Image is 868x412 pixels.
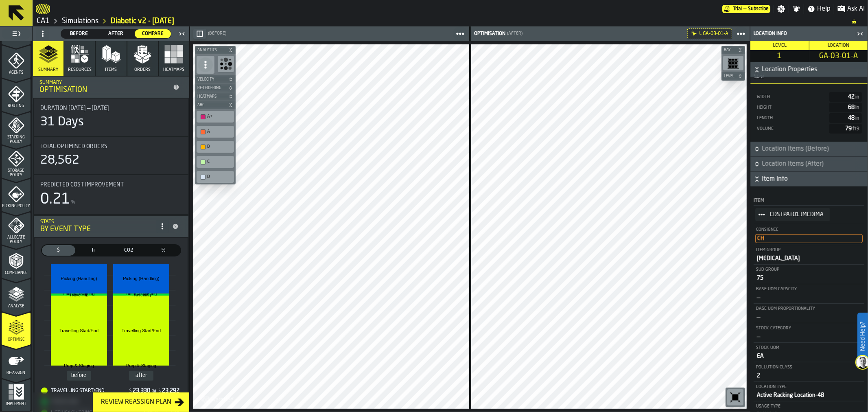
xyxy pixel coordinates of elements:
span: Location Items (Before) [762,144,866,154]
span: $ [129,388,132,394]
div: 0.21 [40,191,70,208]
div: thumb [77,245,110,256]
div: thumb [42,245,75,256]
span: (After) [507,31,523,36]
label: button-switch-multi-Share [146,244,181,256]
span: ABC [196,103,227,107]
div: StatList-item-Stock Uom [754,343,864,362]
div: Item [754,198,864,204]
label: button-toggle-Toggle Full Menu [2,28,31,39]
button: button- [195,92,236,101]
span: After [101,30,131,37]
div: Optimisation [472,31,505,37]
div: A+ [207,114,232,119]
span: Implement [2,402,31,406]
div: button-toolbar-undefined [195,124,236,139]
div: Summary [39,80,170,85]
span: Help [817,4,831,14]
button: button- [195,75,236,83]
label: button-toggle-Notifications [789,5,804,13]
div: D [207,174,232,180]
div: Base UOM Proportionality [755,306,863,311]
span: in [855,116,859,121]
li: menu Stacking Policy [2,112,31,145]
div: Length [756,116,826,121]
div: button-toolbar-undefined [726,388,745,407]
span: GA-03-01-A [811,52,866,61]
div: StatList-item-Pollution Class [754,362,864,382]
span: 2 [757,373,760,379]
span: Total Optimised Orders [40,143,107,150]
div: 31 Days [40,115,84,129]
label: button-switch-multi-CO2 [111,244,146,256]
div: Volume [756,126,826,131]
label: button-switch-multi-Time [76,244,111,256]
span: Allocate Policy [2,235,31,244]
div: button-toolbar-undefined [195,154,236,169]
div: C [207,159,232,164]
span: ft3 [853,127,859,131]
div: By event type [40,225,156,234]
div: Title [40,105,182,112]
span: 42 [848,94,860,100]
div: A+ [198,112,232,121]
div: RAW: 137088 [756,124,862,134]
div: Travelling Start/End [41,388,128,394]
div: Menu Subscription [722,5,770,13]
span: Heatmaps [196,94,227,99]
div: StatList-item-Base UOM Capacity [754,284,864,304]
span: Before [64,30,94,37]
header: Location Info [750,26,868,41]
div: Consignee [755,227,863,232]
div: Sub Group [755,267,863,272]
div: L. [699,31,702,36]
div: StatList-item-Sub Group [754,265,864,284]
nav: Breadcrumb [36,16,865,26]
span: Compliance [2,271,31,275]
span: Level [722,74,736,79]
li: menu Re-assign [2,346,31,378]
div: StatList-item-Height [756,103,862,112]
span: Duration [DATE] — [DATE] [40,105,109,112]
button: button- [195,46,236,54]
li: menu Storage Policy [2,145,31,178]
span: Heatmaps [163,67,184,72]
span: Active Racking Location-48 [757,392,824,398]
div: Title [40,143,182,150]
a: link-to-/wh/i/76e2a128-1b54-4d66-80d4-05ae4c277723 [37,17,50,26]
span: Velocity [196,77,227,82]
span: [MEDICAL_DATA] [757,256,800,261]
label: button-switch-multi-Cost [41,244,76,256]
span: Item Info [762,174,866,184]
div: StatList-item-Length [756,113,862,123]
div: Pollution Class [755,365,863,370]
div: Hide filter [691,31,697,37]
div: D [198,173,232,181]
span: % [149,247,179,254]
li: menu Analyse [2,279,31,311]
span: in [855,95,859,100]
span: Ask AI [847,4,865,14]
span: Picking Policy [2,204,31,208]
div: StatList-item-Item Group [754,245,864,265]
text: after [136,373,147,379]
span: 79 [845,126,860,131]
span: Location [828,43,849,48]
div: B [207,144,232,149]
span: Analytics [196,48,227,53]
span: Orders [134,67,151,72]
span: Routing [2,104,31,108]
li: menu Picking Policy [2,179,31,211]
div: StatList-item-Volume [756,124,862,134]
span: 48 [848,115,860,121]
div: StatList-item-Base UOM Proportionality [754,304,864,323]
button: button-Review Reassign Plan [93,392,189,412]
div: Item Group [755,248,863,253]
span: h [79,247,109,254]
span: — [757,314,760,320]
div: Usage Type [755,404,863,409]
label: button-switch-multi-Compare [134,29,171,39]
a: link-to-/wh/i/76e2a128-1b54-4d66-80d4-05ae4c277723/simulations/e64c2ea0-14aa-479e-8617-a6b3034b06e9 [111,17,174,26]
span: 75 [757,275,763,281]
